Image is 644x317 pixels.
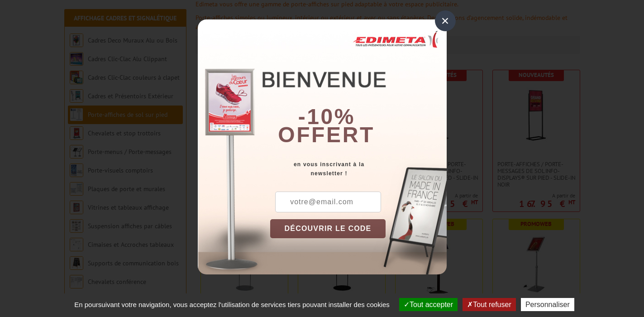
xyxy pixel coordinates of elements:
[275,192,381,212] input: votre@email.com
[70,301,394,308] span: En poursuivant votre navigation, vous acceptez l'utilisation de services tiers pouvant installer ...
[463,298,515,311] button: Tout refuser
[298,105,355,129] b: -10%
[435,10,456,31] div: ×
[521,298,574,311] button: Personnaliser (fenêtre modale)
[278,123,375,147] font: offert
[399,298,458,311] button: Tout accepter
[270,160,447,178] div: en vous inscrivant à la newsletter !
[270,219,386,238] button: DÉCOUVRIR LE CODE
